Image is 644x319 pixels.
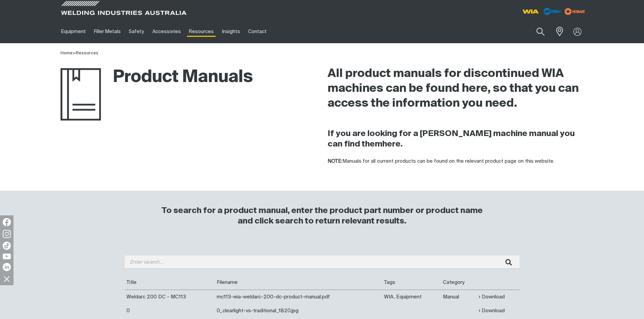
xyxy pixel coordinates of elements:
[382,275,441,290] th: Tags
[90,20,125,43] a: Filler Metals
[57,20,90,43] a: Equipment
[3,218,11,226] img: Facebook
[382,140,403,148] a: here.
[1,273,13,285] img: hide socials
[125,304,215,318] td: 0
[382,290,441,304] td: WIA, Equipment
[125,290,215,304] td: Weldarc 200 DC - MC113
[218,20,244,43] a: Insights
[125,256,520,269] input: Enter search...
[73,51,76,55] span: >
[3,254,11,259] img: YouTube
[76,51,98,55] a: Resources
[244,20,271,43] a: Contact
[185,20,218,43] a: Resources
[479,307,505,315] a: Download
[3,230,11,238] img: Instagram
[441,275,477,290] th: Category
[125,275,215,290] th: Title
[328,130,575,148] strong: If you are looking for a [PERSON_NAME] machine manual you can find them
[215,275,383,290] th: Filename
[125,20,148,43] a: Safety
[529,24,552,39] button: Search products
[215,290,383,304] td: mc113-wia-weldarc-200-dc-product-manual.pdf
[61,67,253,88] h1: Product Manuals
[148,20,185,43] a: Accessories
[479,293,505,301] a: Download
[441,290,477,304] td: Manual
[563,6,587,17] img: miller
[215,304,383,318] td: 0_clearlight-vs-traditional_1820.jpg
[328,158,584,165] p: Manuals for all current products can be found on the relevant product page on this website.
[61,51,73,55] a: Home
[57,20,455,43] nav: Main
[159,206,486,227] h3: To search for a product manual, enter the product part number or product name and click search to...
[520,24,552,39] input: Product name or item number...
[3,263,11,271] img: LinkedIn
[328,159,342,164] strong: NOTE:
[3,242,11,250] img: TikTok
[328,67,584,111] h2: All product manuals for discontinued WIA machines can be found here, so that you can access the i...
